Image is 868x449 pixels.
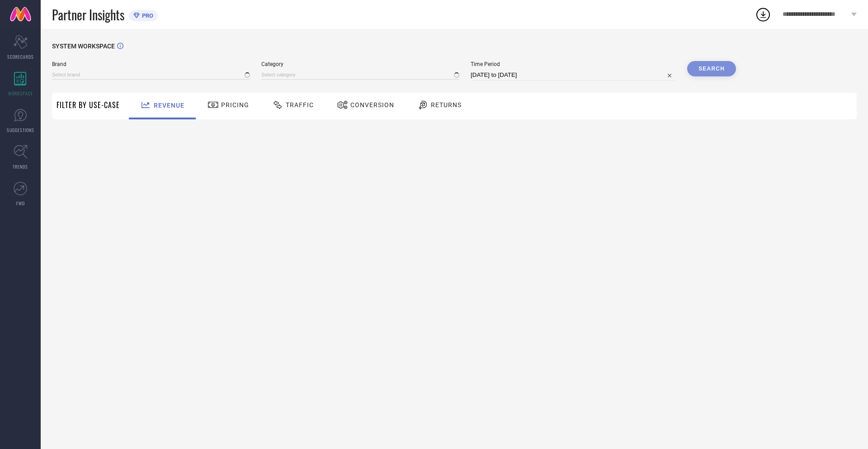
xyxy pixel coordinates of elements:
[16,200,25,207] span: FWD
[755,6,771,23] div: Open download list
[52,61,250,67] span: Brand
[350,101,394,109] span: Conversion
[52,43,115,50] span: SYSTEM WORKSPACE
[57,99,120,110] span: Filter By Use-Case
[13,163,28,170] span: TRENDS
[8,90,33,97] span: WORKSPACE
[261,61,459,67] span: Category
[52,5,124,24] span: Partner Insights
[221,101,249,109] span: Pricing
[7,53,34,60] span: SCORECARDS
[52,70,250,80] input: Select brand
[154,102,184,109] span: Revenue
[431,101,462,109] span: Returns
[7,127,34,133] span: SUGGESTIONS
[261,70,459,80] input: Select category
[471,61,676,67] span: Time Period
[286,101,314,109] span: Traffic
[140,12,153,19] span: PRO
[471,70,676,80] input: Select time period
